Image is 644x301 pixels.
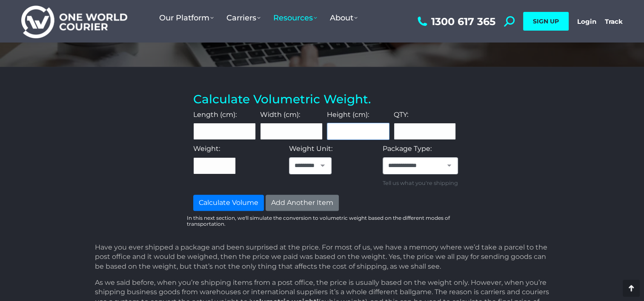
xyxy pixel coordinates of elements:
span: Carriers [226,13,260,23]
a: Resources [267,5,323,31]
a: Carriers [220,5,267,31]
label: Weight Unit: [289,144,332,153]
img: One World Courier [21,4,127,39]
label: Length (cm): [193,110,237,119]
button: Add Another Item [266,195,339,211]
a: SIGN UP [523,12,569,31]
a: Track [605,17,623,26]
label: Package Type: [383,144,432,153]
h3: Calculate Volumetric Weight. [193,92,456,107]
button: Calculate Volume [193,195,264,211]
label: Width (cm): [260,110,300,119]
small: Tell us what you're shipping [383,179,458,188]
span: About [330,13,358,23]
label: Height (cm): [327,110,369,119]
p: In this next section, we'll simulate the conversion to volumetric weight based on the different m... [187,215,462,227]
a: Login [577,17,596,26]
label: QTY: [394,110,408,119]
a: 1300 617 365 [415,16,495,27]
a: About [323,5,364,31]
span: Our Platform [159,13,214,23]
label: Weight: [193,144,220,153]
a: Our Platform [153,5,220,31]
span: Resources [273,13,317,23]
p: Have you ever shipped a package and been surprised at the price. For most of us, we have a memory... [95,243,553,271]
span: SIGN UP [533,17,559,25]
